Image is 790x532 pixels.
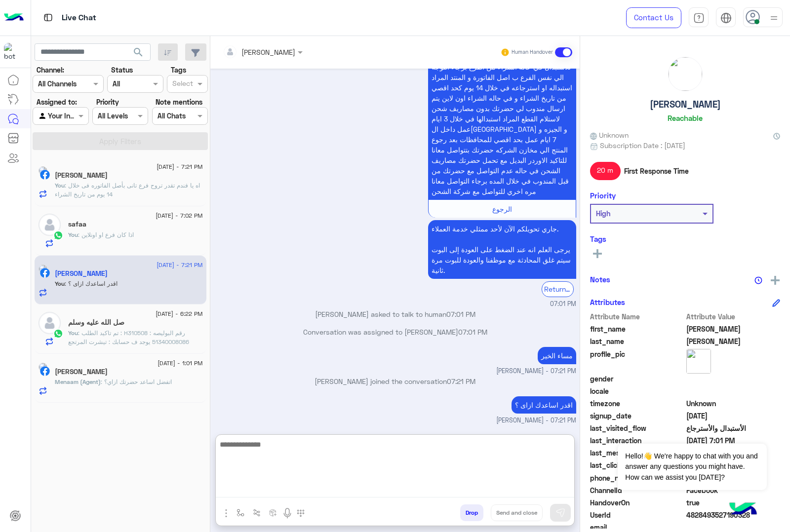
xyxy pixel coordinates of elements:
span: You [68,231,78,238]
img: create order [269,509,277,517]
button: create order [265,504,281,521]
span: 20 m [590,162,621,180]
span: profile_pic [590,349,684,372]
button: select flow [233,504,249,521]
span: null [686,374,781,384]
h5: صل الله عليه وسلم [68,318,124,327]
span: You [55,182,65,189]
span: null [686,386,781,396]
span: الرجوع [492,205,512,213]
small: Human Handover [512,48,553,56]
img: Logo [4,7,24,28]
label: Channel: [37,65,64,75]
p: [PERSON_NAME] asked to talk to human [214,309,576,319]
span: [PERSON_NAME] - 07:21 PM [496,416,576,425]
p: 31/8/2025, 7:21 PM [512,396,576,414]
span: [DATE] - 6:22 PM [156,309,202,318]
span: timezone [590,398,684,409]
span: 07:01 PM [458,328,487,336]
img: send attachment [220,507,232,519]
span: 4828493527190328 [686,510,781,520]
span: last_clicked_button [590,460,684,470]
img: tab [720,12,732,24]
span: HandoverOn [590,497,684,508]
img: defaultAdmin.png [39,214,61,236]
button: Send and close [491,504,543,521]
img: WhatsApp [53,329,63,339]
span: 07:01 PM [550,300,576,309]
label: Priority [96,97,119,107]
h6: Attributes [590,298,625,306]
img: picture [39,166,47,175]
img: profile [768,12,780,24]
img: send voice note [281,507,293,519]
img: Trigger scenario [253,509,261,517]
span: اقدر اساعدك ازاى ؟ [65,280,118,287]
h5: Adel Ragab [55,171,108,180]
span: [DATE] - 1:01 PM [158,359,202,368]
img: picture [39,363,47,372]
img: Facebook [40,170,50,180]
h5: Abdullah Omar [55,269,108,278]
img: select flow [237,509,244,517]
span: Abdullah [686,324,781,334]
span: ChannelId [590,485,684,495]
span: last_name [590,336,684,346]
img: Facebook [40,366,50,376]
div: Select [171,78,193,91]
h6: Reachable [668,114,703,122]
img: Facebook [40,268,50,278]
div: Return to Bot [542,281,574,297]
span: UserId [590,510,684,520]
span: You [68,329,78,337]
span: Menaam (Agent) [55,378,101,385]
span: Omar [686,336,781,346]
img: picture [39,265,47,273]
a: Contact Us [626,7,681,28]
span: signup_date [590,411,684,421]
label: Tags [171,65,186,75]
span: Attribute Name [590,311,684,322]
span: search [132,46,144,58]
span: last_visited_flow [590,423,684,433]
span: You [55,280,65,287]
span: اذا كان فرع او اونلاين [78,231,134,238]
span: Subscription Date : [DATE] [600,140,685,151]
p: 31/8/2025, 7:01 PM [428,220,576,279]
img: hulul-logo.png [726,493,760,527]
img: WhatsApp [53,230,63,240]
span: اتفضل اساعد حضرتك ازاي؟ [101,378,172,385]
img: 713415422032625 [4,43,22,61]
a: tab [689,7,709,28]
span: 0 [686,485,781,495]
h6: Tags [590,234,780,243]
img: tab [42,11,54,24]
span: Unknown [686,398,781,409]
span: last_interaction [590,435,684,446]
img: make a call [297,509,305,517]
span: true [686,497,781,508]
span: تم تاكيد الطلب : H310508 رقم البوليصه : 51340008086 يوجد ف حسابك : تيشرت المرتجع بيوصل لينا ف خلا... [68,329,201,434]
label: Assigned to: [37,97,77,107]
span: First Response Time [624,166,689,176]
label: Note mentions [156,97,202,107]
span: Hello!👋 We're happy to chat with you and answer any questions you might have. How can we assist y... [618,444,766,490]
button: Drop [460,504,483,521]
span: 07:21 PM [447,377,475,385]
button: search [126,43,151,65]
p: Conversation was assigned to [PERSON_NAME] [214,327,576,337]
h6: Notes [590,275,610,284]
span: Attribute Value [686,311,781,322]
span: phone_number [590,473,684,483]
img: notes [754,276,762,284]
p: Live Chat [62,11,96,25]
span: last_message [590,448,684,458]
img: picture [669,57,702,91]
img: tab [693,12,705,24]
img: defaultAdmin.png [39,312,61,334]
span: 2024-11-07T14:49:34.256Z [686,411,781,421]
button: Apply Filters [33,132,208,150]
span: [DATE] - 7:21 PM [157,162,202,171]
img: send message [555,508,565,518]
p: 31/8/2025, 7:01 PM [428,58,576,200]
